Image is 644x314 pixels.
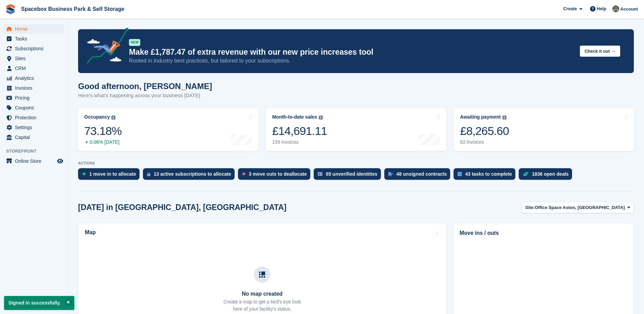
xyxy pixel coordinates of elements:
[84,124,122,138] div: 73.18%
[384,168,454,183] a: 48 unsigned contracts
[4,296,74,310] p: Signed in successfully.
[314,168,384,183] a: 65 unverified identities
[6,148,68,155] span: Storefront
[3,34,64,43] a: menu
[78,82,212,91] h1: Good afternoon, [PERSON_NAME]
[78,203,287,212] h2: [DATE] in [GEOGRAPHIC_DATA], [GEOGRAPHIC_DATA]
[453,108,634,151] a: Awaiting payment £8,265.60 82 invoices
[18,3,127,15] a: Spacebox Business Park & Self Storage
[15,103,56,112] span: Coupons
[535,204,625,211] span: Office Space Aston, [GEOGRAPHIC_DATA]
[3,54,64,63] a: menu
[259,272,265,278] img: map-icn-33ee37083ee616e46c38cad1a60f524a97daa1e2b2c8c0bc3eb3415660979fc1.svg
[454,168,519,183] a: 43 tasks to complete
[460,124,509,138] div: £8,265.60
[223,291,301,297] h3: No map created
[532,171,569,177] div: 1836 open deals
[3,156,64,166] a: menu
[502,116,507,120] img: icon-info-grey-7440780725fd019a000dd9b08b2336e03edf1995a4989e88bcd33f0948082b44.svg
[465,171,512,177] div: 43 tasks to complete
[77,108,259,151] a: Occupancy 73.18% 0.06% [DATE]
[15,64,56,73] span: CRM
[397,171,447,177] div: 48 unsigned contracts
[78,168,143,183] a: 1 move in to allocate
[15,34,56,43] span: Tasks
[265,108,447,151] a: Month-to-date sales £14,691.11 159 invoices
[597,5,606,12] span: Help
[15,73,56,83] span: Analytics
[242,172,245,176] img: move_outs_to_deallocate_icon-f764333ba52eb49d3ac5e1228854f67142a1ed5810a6f6cc68b1a99e826820c5.svg
[15,133,56,142] span: Capital
[89,171,136,177] div: 1 move in to allocate
[563,5,577,12] span: Create
[3,83,64,93] a: menu
[78,161,634,165] p: ACTIONS
[15,54,56,63] span: Sites
[3,44,64,53] a: menu
[580,46,620,57] button: Check it out →
[129,57,574,65] p: Rooted in industry best practices, but tailored to your subscriptions.
[525,204,535,211] span: Site:
[319,116,323,120] img: icon-info-grey-7440780725fd019a000dd9b08b2336e03edf1995a4989e88bcd33f0948082b44.svg
[3,123,64,132] a: menu
[460,229,627,237] h2: Move ins / outs
[521,202,634,213] button: Site: Office Space Aston, [GEOGRAPHIC_DATA]
[129,47,574,57] p: Make £1,787.47 of extra revenue with our new price increases tool
[272,139,327,145] div: 159 invoices
[15,83,56,93] span: Invoices
[523,172,529,176] img: deal-1b604bf984904fb50ccaf53a9ad4b4a5d6e5aea283cecdc64d6e3604feb123c2.svg
[85,229,96,235] h2: Map
[238,168,314,183] a: 3 move outs to deallocate
[3,133,64,142] a: menu
[3,113,64,122] a: menu
[3,73,64,83] a: menu
[460,139,509,145] div: 82 invoices
[620,6,638,13] span: Account
[15,93,56,103] span: Pricing
[82,172,86,176] img: move_ins_to_allocate_icon-fdf77a2bb77ea45bf5b3d319d69a93e2d87916cf1d5bf7949dd705db3b84f3ca.svg
[460,114,501,120] div: Awaiting payment
[15,123,56,132] span: Settings
[5,4,16,14] img: stora-icon-8386f47178a22dfd0bd8f6a31ec36ba5ce8667c1dd55bd0f319d3a0aa187defe.svg
[15,156,56,166] span: Online Store
[318,172,323,176] img: verify_identity-adf6edd0f0f0b5bbfe63781bf79b02c33cf7c696d77639b501bdc392416b5a36.svg
[249,171,307,177] div: 3 move outs to deallocate
[15,113,56,122] span: Protection
[15,24,56,34] span: Home
[612,5,619,12] img: sahil
[519,168,575,183] a: 1836 open deals
[129,39,140,46] div: NEW
[56,157,64,165] a: Preview store
[3,64,64,73] a: menu
[154,171,231,177] div: 13 active subscriptions to allocate
[84,139,122,145] div: 0.06% [DATE]
[81,28,129,66] img: price-adjustments-announcement-icon-8257ccfd72463d97f412b2fc003d46551f7dbcb40ab6d574587a9cd5c0d94...
[223,298,301,313] p: Create a map to get a bird's eye look here of your facility's status.
[326,171,378,177] div: 65 unverified identities
[78,92,212,100] p: Here's what's happening across your business [DATE]
[388,172,393,176] img: contract_signature_icon-13c848040528278c33f63329250d36e43548de30e8caae1d1a13099fd9432cc5.svg
[15,44,56,53] span: Subscriptions
[272,124,327,138] div: £14,691.11
[143,168,238,183] a: 13 active subscriptions to allocate
[111,116,115,120] img: icon-info-grey-7440780725fd019a000dd9b08b2336e03edf1995a4989e88bcd33f0948082b44.svg
[3,93,64,103] a: menu
[84,114,110,120] div: Occupancy
[147,172,150,176] img: active_subscription_to_allocate_icon-d502201f5373d7db506a760aba3b589e785aa758c864c3986d89f69b8ff3...
[458,172,462,176] img: task-75834270c22a3079a89374b754ae025e5fb1db73e45f91037f5363f120a921f8.svg
[272,114,317,120] div: Month-to-date sales
[3,103,64,112] a: menu
[3,24,64,34] a: menu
